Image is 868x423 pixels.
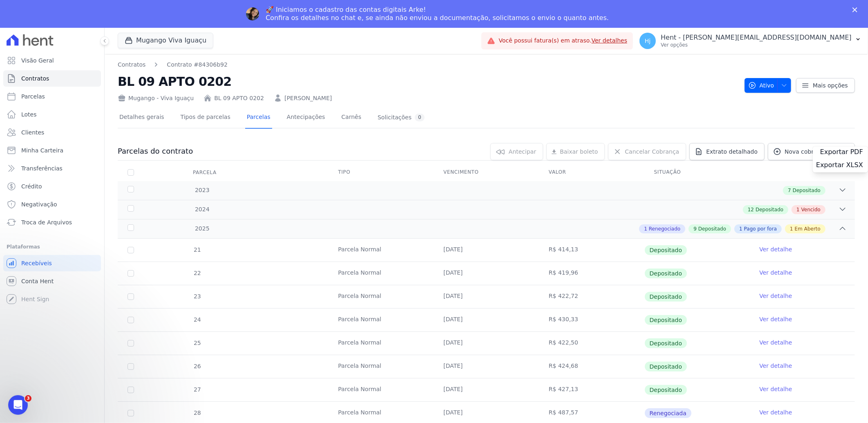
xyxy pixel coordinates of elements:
td: R$ 414,13 [539,239,644,262]
a: Ver detalhe [759,385,792,393]
td: [DATE] [434,355,539,378]
a: Conta Hent [3,273,101,289]
a: Ver detalhe [759,338,792,347]
a: Ver detalhe [759,362,792,370]
span: 23 [193,293,201,300]
td: Parcela Normal [328,332,434,355]
div: Mugango - Viva Iguaçu [118,94,194,103]
input: Só é possível selecionar pagamentos em aberto [128,363,134,370]
div: Parcela [183,164,226,181]
span: 1 [796,206,800,213]
span: Depositado [645,362,687,372]
a: Clientes [3,124,101,141]
iframe: Intercom live chat [8,395,28,415]
input: Só é possível selecionar pagamentos em aberto [128,410,134,416]
a: Nova cobrança avulsa [768,143,855,160]
input: Só é possível selecionar pagamentos em aberto [128,293,134,300]
span: Depositado [793,187,821,194]
td: R$ 424,68 [539,355,644,378]
td: Parcela Normal [328,239,434,262]
td: Parcela Normal [328,309,434,331]
span: 2024 [195,205,210,214]
span: Ativo [748,78,774,93]
a: Ver detalhe [759,292,792,300]
span: 21 [193,246,201,253]
span: Hj [645,38,651,44]
span: Depositado [645,269,687,278]
a: Parcelas [3,88,101,105]
span: 9 [694,225,697,233]
a: Carnês [340,107,363,129]
span: Negativação [21,200,57,208]
img: Profile image for Adriane [246,7,259,20]
a: Ver detalhe [759,408,792,416]
a: Solicitações0 [376,107,426,129]
button: Mugango Viva Iguaçu [118,33,213,48]
th: Tipo [328,164,434,181]
span: Depositado [645,245,687,255]
span: Recebíveis [21,259,52,267]
input: Só é possível selecionar pagamentos em aberto [128,340,134,347]
input: Só é possível selecionar pagamentos em aberto [128,317,134,323]
td: [DATE] [434,332,539,355]
td: [DATE] [434,239,539,262]
td: Parcela Normal [328,285,434,308]
span: Você possui fatura(s) em atraso. [499,36,627,45]
a: Antecipações [285,107,327,129]
span: Transferências [21,164,63,172]
a: Contratos [3,70,101,87]
a: Recebíveis [3,255,101,271]
td: Parcela Normal [328,355,434,378]
span: Depositado [698,225,726,233]
a: Troca de Arquivos [3,214,101,231]
td: Parcela Normal [328,378,434,401]
td: [DATE] [434,285,539,308]
a: Crédito [3,178,101,195]
a: Contratos [118,60,145,69]
input: Só é possível selecionar pagamentos em aberto [128,387,134,393]
a: Ver detalhe [759,245,792,253]
span: 2023 [195,186,210,195]
span: Nova cobrança avulsa [785,148,848,156]
span: 28 [193,410,201,416]
a: Parcelas [245,107,272,129]
span: 12 [748,206,754,213]
th: Vencimento [434,164,539,181]
a: Tipos de parcelas [179,107,232,129]
span: Troca de Arquivos [21,218,72,226]
span: Visão Geral [21,56,54,65]
td: Parcela Normal [328,262,434,285]
span: Renegociada [645,408,691,418]
a: BL 09 APTO 0202 [214,94,264,103]
span: Extrato detalhado [706,148,758,156]
span: 26 [193,363,201,369]
span: Renegociado [649,225,680,233]
span: Lotes [21,110,37,119]
td: [DATE] [434,262,539,285]
span: Em Aberto [795,225,821,233]
a: Ver detalhes [592,37,628,44]
button: Hj Hent - [PERSON_NAME][EMAIL_ADDRESS][DOMAIN_NAME] Ver opções [633,29,868,52]
td: [DATE] [434,309,539,331]
span: Crédito [21,182,42,190]
nav: Breadcrumb [118,60,228,69]
td: R$ 422,50 [539,332,644,355]
button: Ativo [745,78,792,93]
span: Mais opções [813,81,848,90]
span: 1 [644,225,647,233]
span: 1 [790,225,793,233]
a: Extrato detalhado [689,143,765,160]
a: Detalhes gerais [118,107,166,129]
td: R$ 427,13 [539,378,644,401]
span: Vencido [801,206,821,213]
span: Parcelas [21,92,45,101]
th: Valor [539,164,644,181]
span: Pago por fora [744,225,777,233]
span: 2025 [195,224,210,233]
a: Lotes [3,106,101,123]
span: 27 [193,386,201,393]
a: Transferências [3,160,101,177]
span: Contratos [21,74,49,83]
span: Depositado [756,206,783,213]
span: Depositado [645,385,687,395]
